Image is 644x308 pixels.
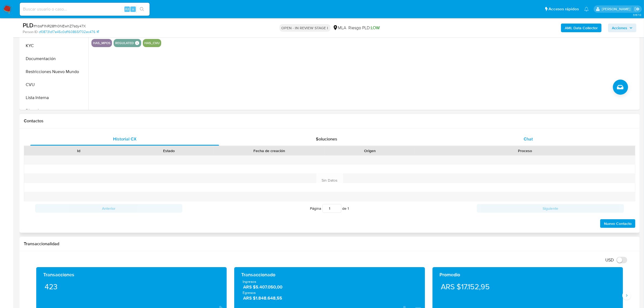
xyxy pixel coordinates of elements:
[39,30,99,34] a: cf08731d17e45c0df160865f702ec476
[349,25,380,31] span: Riesgo PLD:
[549,6,579,12] span: Accesos rápidos
[144,42,160,44] button: has_cvu
[600,219,635,228] button: Nuevo Contacto
[279,24,331,32] p: OPEN - IN REVIEW STAGE I
[93,42,110,44] button: has_mpos
[20,6,150,13] input: Buscar usuario o caso...
[115,42,134,44] button: regulated
[329,148,411,153] div: Origen
[136,5,147,13] button: search-icon
[21,104,88,117] button: Direcciones
[21,78,88,91] button: CVU
[218,148,321,153] div: Fecha de creación
[316,136,337,142] span: Soluciones
[565,24,598,32] b: AML Data Collector
[333,25,346,31] div: MLA
[612,24,627,32] span: Acciones
[125,6,129,12] span: Alt
[23,21,34,30] b: PLD
[37,148,120,153] div: Id
[24,118,635,124] h1: Contactos
[634,6,640,12] a: Salir
[602,6,632,12] p: roxana.vasquez@mercadolibre.com
[348,206,349,211] span: 1
[633,13,641,17] span: 3.157.0
[477,204,624,213] button: Siguiente
[524,136,533,142] span: Chat
[371,25,380,31] span: LOW
[23,30,38,34] b: Person ID
[419,148,631,153] div: Proceso
[113,136,137,142] span: Historial CX
[132,6,134,12] span: s
[21,52,88,65] button: Documentación
[24,241,635,247] h1: Transaccionalidad
[34,23,86,29] span: # hbsF1NR28fh0NEwhZ7sdy47X
[604,220,632,227] span: Nuevo Contacto
[21,65,88,78] button: Restricciones Nuevo Mundo
[608,24,636,32] button: Acciones
[584,7,589,11] a: Notificaciones
[21,91,88,104] button: Lista Interna
[35,204,182,213] button: Anterior
[310,204,349,213] span: Página de
[21,39,88,52] button: KYC
[127,148,210,153] div: Estado
[561,24,602,32] button: AML Data Collector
